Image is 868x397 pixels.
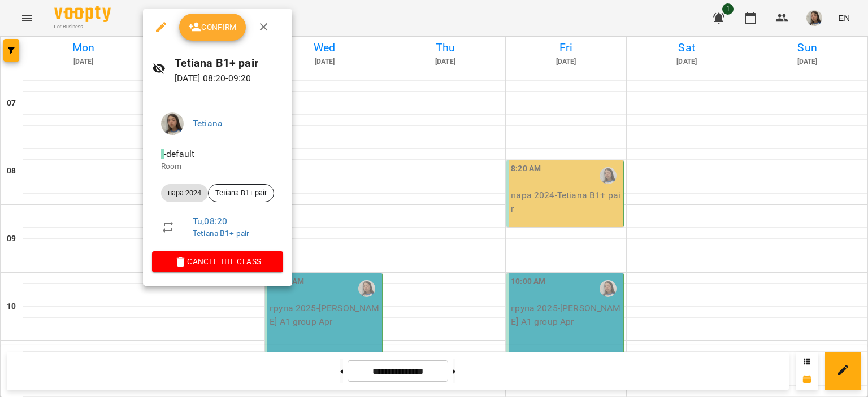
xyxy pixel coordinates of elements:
[208,184,274,202] div: Tetiana B1+ pair
[161,112,184,135] img: 8562b237ea367f17c5f9591cc48de4ba.jpg
[161,188,208,198] span: пара 2024
[193,229,249,238] a: Tetiana B1+ pair
[188,20,237,34] span: Confirm
[193,118,223,129] a: Tetiana
[161,255,274,268] span: Cancel the class
[161,161,274,172] p: Room
[175,54,283,72] h6: Tetiana B1+ pair
[193,216,227,226] a: Tu , 08:20
[179,14,246,41] button: Confirm
[209,188,274,198] span: Tetiana B1+ pair
[161,149,197,159] span: - default
[175,72,283,85] p: [DATE] 08:20 - 09:20
[152,251,283,272] button: Cancel the class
